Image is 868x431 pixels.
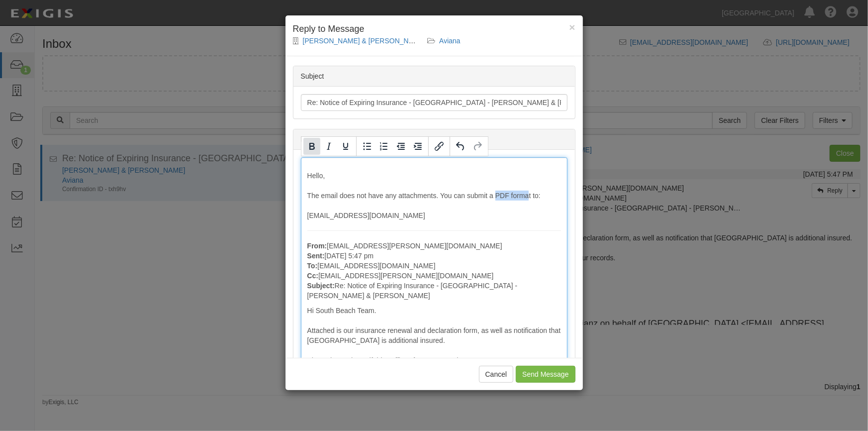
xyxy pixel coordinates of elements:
button: Undo [452,138,469,155]
strong: Subject: [307,282,335,290]
button: Redo [469,138,486,155]
button: Bold [303,138,320,155]
div: Attached is our insurance renewal and declaration form, as well as notification that [GEOGRAPHIC_... [307,325,561,345]
strong: From: [307,242,327,250]
strong: To: [307,262,318,270]
strong: Sent: [307,252,325,260]
div: Message [293,129,575,150]
p: [EMAIL_ADDRESS][PERSON_NAME][DOMAIN_NAME] [DATE] 5:47 pm [EMAIL_ADDRESS][DOMAIN_NAME] [EMAIL_ADDR... [307,241,561,301]
button: Bullet list [359,138,376,155]
a: [PERSON_NAME] & [PERSON_NAME] [303,37,426,45]
button: Underline [337,138,354,155]
strong: Cc: [307,272,319,280]
button: Italic [320,138,337,155]
div: Subject [293,66,575,87]
button: Cancel [479,366,514,383]
button: Numbered list [376,138,392,155]
div: Hi South Beach Team. [307,306,561,316]
button: Decrease indent [392,138,409,155]
button: Close [569,22,575,32]
h4: Reply to Message [293,23,576,36]
a: Aviana [439,37,461,45]
button: Increase indent [409,138,426,155]
button: Insert/edit link [431,138,448,155]
span: × [569,21,575,33]
input: Send Message [516,366,575,383]
div: Please let me know if this suffices for your records. [307,355,561,365]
